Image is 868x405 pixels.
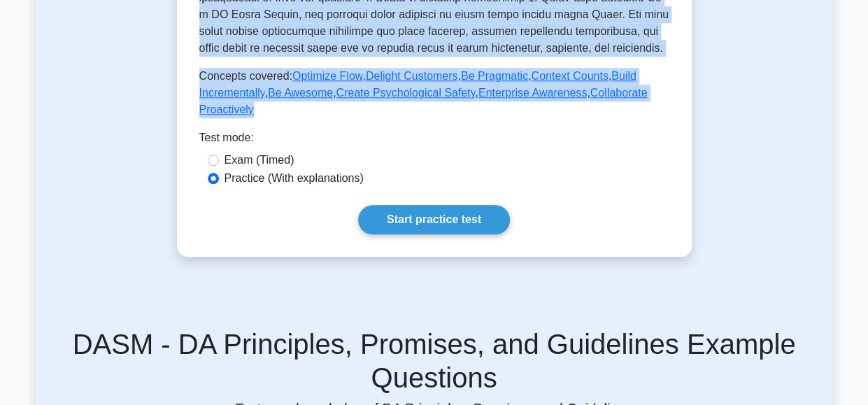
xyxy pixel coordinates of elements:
[336,87,475,99] a: Create Psychological Safety
[292,70,362,82] a: Optimize Flow
[461,70,528,82] a: Be Pragmatic
[44,327,825,395] h5: DASM - DA Principles, Promises, and Guidelines Example Questions
[225,170,364,187] label: Practice (With explanations)
[225,152,294,169] label: Exam (Timed)
[199,68,669,118] p: Concepts covered: , , , , , , , ,
[358,205,510,234] a: Start practice test
[366,70,458,82] a: Delight Customers
[478,87,587,99] a: Enterprise Awareness
[199,87,648,115] a: Collaborate Proactively
[268,87,333,99] a: Be Awesome
[199,129,669,152] div: Test mode:
[531,70,608,82] a: Context Counts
